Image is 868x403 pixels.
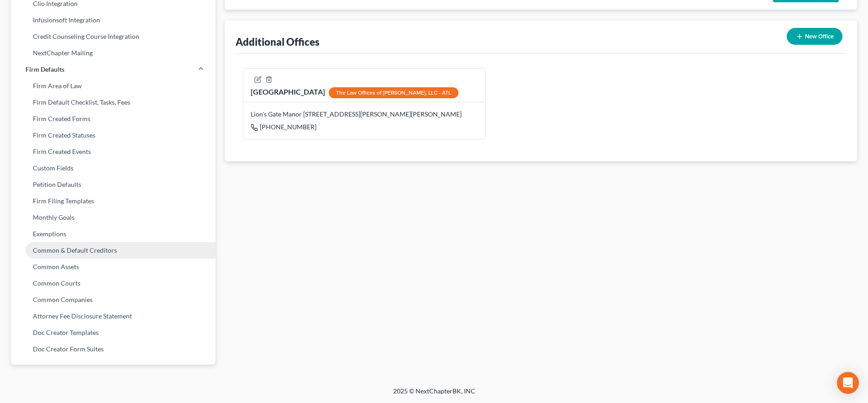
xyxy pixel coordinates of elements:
a: Firm Created Forms [11,111,216,127]
a: Custom Fields [11,160,216,176]
a: Credit Counseling Course Integration [11,28,216,45]
a: Firm Created Events [11,143,216,160]
a: Firm Created Statuses [11,127,216,143]
a: Monthly Goals [11,209,216,226]
a: Doc Creator Templates [11,324,216,341]
a: Common Companies [11,292,216,308]
a: Firm Default Checklist, Tasks, Fees [11,94,216,111]
div: 2025 © NextChapterBK, INC [174,387,694,403]
a: Firm Filing Templates [11,193,216,209]
a: Common Assets [11,259,216,275]
div: Open Intercom Messenger [837,372,859,394]
a: Common Courts [11,275,216,292]
a: Common & Default Creditors [11,242,216,259]
div: [GEOGRAPHIC_DATA] [251,87,458,98]
a: Doc Creator Form Suites [11,341,216,357]
span: [PHONE_NUMBER] [260,123,316,131]
a: Exemptions [11,226,216,242]
button: New Office [787,28,842,45]
span: Firm Defaults [26,65,64,74]
a: Attorney Fee Disclosure Statement [11,308,216,324]
a: NextChapter Mailing [11,45,216,61]
div: The Law Offices of [PERSON_NAME], LLC - ATL [329,87,458,98]
div: Lion's Gate Manor [STREET_ADDRESS][PERSON_NAME][PERSON_NAME] [251,110,478,119]
a: Firm Defaults [11,61,216,78]
div: Additional Offices [236,35,320,48]
a: Firm Area of Law [11,78,216,94]
a: Infusionsoft Integration [11,12,216,28]
a: Petition Defaults [11,176,216,193]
